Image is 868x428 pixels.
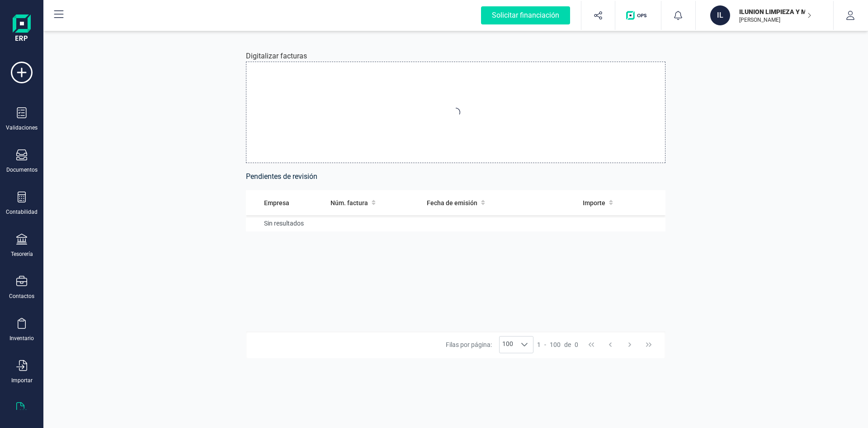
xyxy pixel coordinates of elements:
span: Empresa [264,198,289,207]
p: Digitalizar facturas [246,51,307,62]
span: Núm. factura [330,198,368,207]
span: Importe [583,198,605,207]
span: 100 [550,340,561,349]
div: Inventario [9,335,34,342]
button: First Page [583,336,600,353]
button: Next Page [621,336,638,353]
button: Solicitar financiación [470,1,581,30]
div: IL [710,5,730,25]
img: Logo Finanedi [13,14,31,43]
button: ILILUNION LIMPIEZA Y MEDIOAMBIENTESA[PERSON_NAME] [707,1,822,30]
td: Sin resultados [246,215,665,231]
div: Importar [11,377,33,384]
button: Logo de OPS [621,1,656,30]
div: Documentos [6,166,38,173]
div: Contabilidad [6,208,38,216]
div: Solicitar financiación [481,6,570,24]
div: Filas por página: [446,336,533,353]
div: - [537,340,578,349]
span: Fecha de emisión [427,198,477,207]
h6: Pendientes de revisión [246,170,665,183]
div: Tesorería [11,250,33,258]
span: 100 [500,337,516,353]
span: de [564,340,571,349]
div: Validaciones [6,124,38,131]
button: Previous Page [602,336,619,353]
span: 0 [575,340,578,349]
p: [PERSON_NAME] [739,16,811,24]
img: Logo de OPS [626,11,650,20]
div: Contactos [9,293,34,300]
button: Last Page [640,336,657,353]
p: ILUNION LIMPIEZA Y MEDIOAMBIENTESA [739,7,811,16]
span: 1 [537,340,541,349]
